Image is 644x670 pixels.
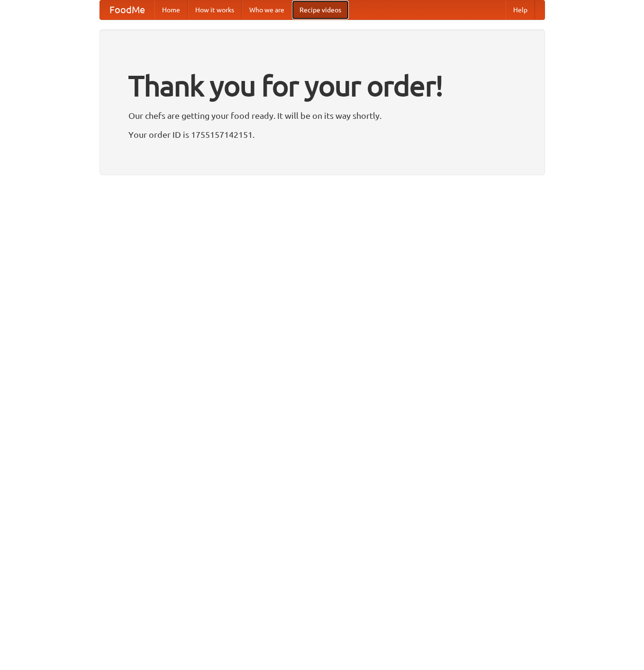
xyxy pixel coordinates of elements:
[242,0,292,19] a: Who we are
[100,0,154,19] a: FoodMe
[292,0,349,19] a: Recipe videos
[128,63,516,108] h1: Thank you for your order!
[188,0,242,19] a: How it works
[154,0,188,19] a: Home
[128,108,516,123] p: Our chefs are getting your food ready. It will be on its way shortly.
[128,127,516,142] p: Your order ID is 1755157142151.
[506,0,535,19] a: Help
